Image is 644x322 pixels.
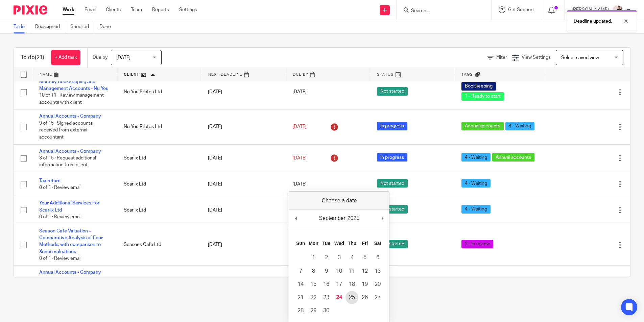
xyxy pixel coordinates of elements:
[492,153,534,162] span: Annual accounts
[371,291,384,304] button: 27
[117,109,201,144] td: Nu You Pilates Ltd
[333,251,345,264] button: 3
[39,149,101,154] a: Annual Accounts - Company
[377,153,407,162] span: In progress
[574,18,612,25] p: Deadline updated.
[334,241,344,246] abbr: Wednesday
[345,265,358,278] button: 11
[307,278,320,291] button: 15
[345,251,358,264] button: 4
[294,291,307,304] button: 21
[201,109,286,144] td: [DATE]
[39,114,101,119] a: Annual Accounts - Company
[347,213,361,223] div: 2025
[35,55,44,60] span: (21)
[307,291,320,304] button: 22
[496,55,507,60] span: Filter
[377,205,408,214] span: Not started
[461,240,493,248] span: 2 - In review
[320,251,333,264] button: 2
[461,122,504,130] span: Annual accounts
[307,251,320,264] button: 1
[292,90,307,95] span: [DATE]
[377,87,408,96] span: Not started
[117,224,201,266] td: Seasons Cafe Ltd
[371,251,384,264] button: 6
[374,241,382,246] abbr: Saturday
[320,304,333,317] button: 30
[39,229,103,254] a: Season Cafe Valuation – Comparative Analysis of Four Methods, with comparison to Xenon valuations
[14,5,47,15] img: Pixie
[117,196,201,224] td: Scarlix Ltd
[201,266,286,300] td: [DATE]
[39,185,81,190] span: 0 of 1 · Review email
[461,92,504,101] span: 1 - Ready to start
[461,73,473,76] span: Tags
[377,240,408,248] span: Not started
[39,277,93,296] span: 9 of 15 · Signed accounts received from external accountant
[320,265,333,278] button: 9
[320,291,333,304] button: 23
[292,182,307,187] span: [DATE]
[561,55,599,60] span: Select saved view
[333,265,345,278] button: 10
[318,213,346,223] div: September
[35,20,65,33] a: Reassigned
[371,265,384,278] button: 13
[39,215,81,219] span: 0 of 1 · Review email
[39,256,81,261] span: 0 of 1 · Review email
[152,6,169,13] a: Reports
[323,241,331,246] abbr: Tuesday
[522,55,551,60] span: View Settings
[39,156,96,168] span: 3 of 15 · Request additional information from client
[116,55,130,60] span: [DATE]
[70,20,94,33] a: Snoozed
[117,266,201,300] td: Seven Gingers Ltd
[106,6,121,13] a: Clients
[292,156,307,160] span: [DATE]
[14,20,30,33] a: To do
[117,144,201,172] td: Scarlix Ltd
[379,213,386,223] button: Next Month
[201,172,286,196] td: [DATE]
[201,196,286,224] td: [DATE]
[358,278,371,291] button: 19
[333,278,345,291] button: 17
[131,6,142,13] a: Team
[307,304,320,317] button: 29
[296,241,305,246] abbr: Sunday
[39,201,99,212] a: Your Additional Services For Scarlix Ltd
[461,82,496,91] span: Bookkeeping
[309,241,318,246] abbr: Monday
[63,6,74,13] a: Work
[320,278,333,291] button: 16
[201,144,286,172] td: [DATE]
[348,241,356,246] abbr: Thursday
[39,178,61,183] a: Tax return
[85,6,96,13] a: Email
[292,124,307,129] span: [DATE]
[505,122,534,130] span: 4 - Waiting
[39,121,93,140] span: 9 of 15 · Signed accounts received from external accountant
[461,179,491,188] span: 4 - Waiting
[294,304,307,317] button: 28
[294,278,307,291] button: 14
[201,75,286,109] td: [DATE]
[39,93,104,105] span: 10 of 11 · Review management accounts with client
[99,20,116,33] a: Done
[333,291,345,304] button: 24
[179,6,197,13] a: Settings
[377,122,407,130] span: In progress
[21,54,44,61] h1: To do
[307,265,320,278] button: 8
[117,172,201,196] td: Scarlix Ltd
[461,205,491,214] span: 4 - Waiting
[39,270,101,275] a: Annual Accounts - Company
[377,179,408,188] span: Not started
[201,224,286,266] td: [DATE]
[93,54,108,61] p: Due by
[292,213,299,223] button: Previous Month
[362,241,368,246] abbr: Friday
[345,291,358,304] button: 25
[358,265,371,278] button: 12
